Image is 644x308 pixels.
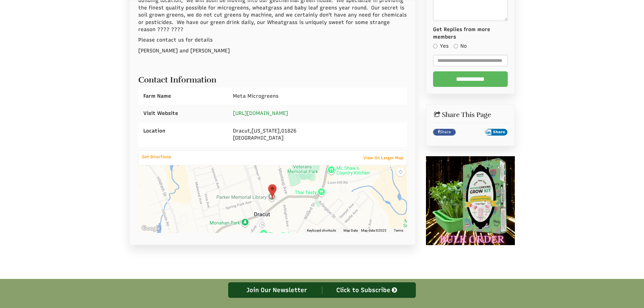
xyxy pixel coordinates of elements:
p: Please contact us for details [138,37,407,44]
img: ezgif com optimize [426,156,515,245]
p: [PERSON_NAME] and [PERSON_NAME] [138,47,407,54]
a: Get Directions [139,153,174,161]
button: Map Data [343,228,358,233]
span: [US_STATE] [252,128,280,134]
div: Click to Subscribe [322,286,412,294]
div: Visit Website [138,105,228,122]
input: Yes [433,44,437,48]
input: No [454,44,458,48]
button: Share [485,129,508,136]
h2: Share This Page [433,111,508,119]
label: No [454,43,467,50]
h2: Contact Information [138,72,407,84]
div: Farm Name [138,88,228,105]
span: Meta Microgreens [233,93,279,99]
label: Get Replies from more members [433,26,508,41]
button: Keyboard shortcuts [307,228,336,233]
span: 01826 [281,128,296,134]
button: Map camera controls [396,167,405,176]
a: Terms [394,228,403,233]
span: Dracut [233,128,250,134]
div: , , [GEOGRAPHIC_DATA] [228,122,407,147]
div: Location [138,122,228,140]
img: Google [140,224,162,233]
a: [URL][DOMAIN_NAME] [233,110,288,116]
span: Map data ©2025 [361,228,386,233]
label: Yes [433,43,449,50]
iframe: X Post Button [459,129,482,136]
a: Open this area in Google Maps (opens a new window) [140,224,162,233]
a: Join Our Newsletter Click to Subscribe [228,282,416,298]
div: Join Our Newsletter [232,286,322,294]
a: Share [433,129,456,136]
a: View On Larger Map [360,153,407,163]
